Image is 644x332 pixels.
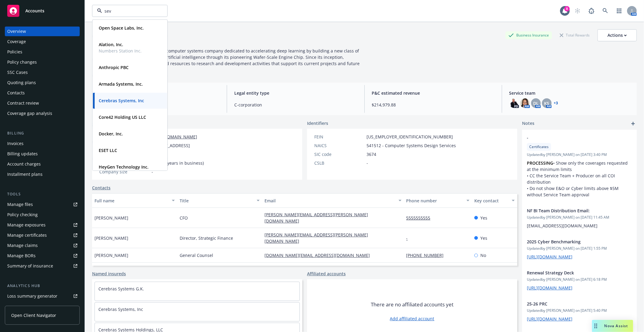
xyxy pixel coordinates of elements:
[7,210,38,220] div: Policy checking
[472,193,517,208] button: Key contact
[480,235,487,241] span: Yes
[7,220,46,230] div: Manage exposures
[7,230,47,240] div: Manage certificates
[264,252,375,258] a: [DOMAIN_NAME][EMAIL_ADDRESS][DOMAIN_NAME]
[527,277,632,282] span: Updated by [PERSON_NAME] on [DATE] 6:18 PM
[92,185,111,191] a: Contacts
[5,149,80,159] a: Billing updates
[406,252,449,258] a: [PHONE_NUMBER]
[372,102,495,108] span: $214,979.88
[180,235,233,241] span: Director, Strategic Finance
[262,193,404,208] button: Email
[5,200,80,209] a: Manage files
[522,296,637,327] div: 25-26 PRCUpdatedby [PERSON_NAME] on [DATE] 5:40 PM[URL][DOMAIN_NAME]
[234,102,357,108] span: C-corporation
[5,57,80,67] a: Policy changes
[99,131,123,137] strong: Docker, Inc.
[527,134,616,141] span: -
[7,98,39,108] div: Contract review
[177,193,262,208] button: Title
[544,100,549,106] span: KS
[5,88,80,98] a: Contacts
[7,261,53,271] div: Summary of insurance
[630,120,637,127] a: add
[5,191,80,197] div: Tools
[7,241,38,250] div: Manage claims
[99,114,146,120] strong: Core42 Holding US LLC
[92,193,177,208] button: Full name
[5,283,80,289] div: Analytics hub
[527,215,632,220] span: Updated by [PERSON_NAME] on [DATE] 11:45 AM
[404,193,472,208] button: Phone number
[557,31,593,39] div: Total Rewards
[367,160,368,166] span: -
[7,68,28,77] div: SSC Cases
[522,130,637,203] div: -CertificatesUpdatedby [PERSON_NAME] on [DATE] 3:40 PMPROCESSING• Show only the coverages request...
[314,151,364,157] div: SIC code
[520,98,530,108] img: photo
[527,207,616,214] span: NF BI Team Distribution Email:
[572,5,584,17] a: Start snowing
[98,286,144,292] a: Cerebras Systems G.K.
[372,90,495,96] span: P&C estimated revenue
[509,98,519,108] img: photo
[5,78,80,87] a: Quoting plans
[522,265,637,296] div: Renewal Strategy DeckUpdatedby [PERSON_NAME] on [DATE] 6:18 PM[URL][DOMAIN_NAME]
[527,223,598,229] span: [EMAIL_ADDRESS][DOMAIN_NAME]
[480,215,487,221] span: Yes
[5,251,80,261] a: Manage BORs
[527,160,553,166] strong: PROCESSING
[527,316,572,322] a: [URL][DOMAIN_NAME]
[99,147,117,153] strong: ESET LLC
[5,291,80,301] a: Loss summary generator
[180,215,188,221] span: CFO
[607,30,627,41] div: Actions
[527,254,572,260] a: [URL][DOMAIN_NAME]
[99,48,142,54] span: Numbers Station Inc.
[505,31,552,39] div: Business Insurance
[314,160,364,166] div: CSLB
[585,5,598,17] a: Report a Bug
[527,152,632,157] span: Updated by [PERSON_NAME] on [DATE] 3:40 PM
[264,212,368,224] a: [PERSON_NAME][EMAIL_ADDRESS][PERSON_NAME][DOMAIN_NAME]
[554,101,558,105] a: +3
[592,320,600,332] div: Drag to move
[480,252,486,258] span: No
[92,270,126,277] a: Named insureds
[522,234,637,265] div: 2025 Cyber BenchmarkingUpdatedby [PERSON_NAME] on [DATE] 1:55 PM[URL][DOMAIN_NAME]
[367,134,453,140] span: [US_EMPLOYER_IDENTIFICATION_NUMBER]
[5,230,80,240] a: Manage certificates
[5,109,80,118] a: Coverage gap analysis
[604,323,628,328] span: Nova Assist
[180,252,213,258] span: General Counsel
[474,198,508,204] div: Key contact
[99,81,143,87] strong: Armada Systems, Inc.
[527,270,616,276] span: Renewal Strategy Deck
[95,48,361,73] span: Tech Hardware - The Company is a computer systems company dedicated to accelerating deep learning...
[613,5,625,17] a: Switch app
[7,139,24,148] div: Invoices
[7,109,52,118] div: Coverage gap analysis
[527,246,632,251] span: Updated by [PERSON_NAME] on [DATE] 1:55 PM
[307,120,328,126] span: Identifiers
[152,160,204,166] span: 2016 (9 years in business)
[5,210,80,220] a: Policy checking
[99,169,149,175] div: Company size
[314,142,364,149] div: NAICS
[95,215,128,221] span: [PERSON_NAME]
[234,90,357,96] span: Legal entity type
[99,25,144,31] strong: Open Space Labs, Inc.
[180,198,253,204] div: Title
[7,159,41,169] div: Account charges
[527,285,572,291] a: [URL][DOMAIN_NAME]
[5,98,80,108] a: Contract review
[5,261,80,271] a: Summary of insurance
[5,27,80,36] a: Overview
[99,42,123,47] strong: Alation, Inc.
[314,134,364,140] div: FEIN
[5,47,80,57] a: Policies
[527,308,632,313] span: Updated by [PERSON_NAME] on [DATE] 5:40 PM
[152,134,197,140] a: [URL][DOMAIN_NAME]
[99,98,144,103] strong: Cerebras Systems, Inc
[5,241,80,250] a: Manage claims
